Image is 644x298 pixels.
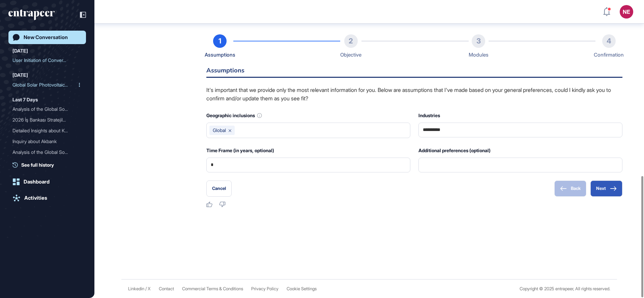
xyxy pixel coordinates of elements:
[620,5,633,19] button: NE
[520,286,610,291] div: Copyright © 2025 entrapeer, All rights reserved.
[12,125,82,136] div: Detailed Insights about Kuveyt Turk
[159,286,174,291] span: Contact
[344,34,358,48] div: 2
[12,161,86,168] a: See full history
[148,286,151,291] a: X
[472,34,485,48] div: 3
[12,79,82,90] div: Global Solar Photovoltaic (PV) Glass Market Use Cases
[8,9,55,20] div: entrapeer-logo
[12,55,77,66] div: User Initiation of Conver...
[594,51,624,59] div: Confirmation
[24,179,50,185] div: Dashboard
[12,147,77,158] div: Analysis of the Global So...
[21,161,54,168] span: See full history
[206,86,622,103] p: It's important that we provide only the most relevant information for you. Below are assumptions ...
[12,55,82,66] div: User Initiation of Conversation
[213,34,227,48] div: 1
[24,195,47,201] div: Activities
[12,125,77,136] div: Detailed Insights about K...
[251,286,279,291] a: Privacy Policy
[206,146,410,155] div: Time Frame (in years, optional)
[145,286,147,291] span: /
[8,175,86,189] a: Dashboard
[8,31,86,44] a: New Conversation
[206,180,232,197] button: Cancel
[12,104,82,114] div: Analysis of the Global Solar Photovoltaic (PV) Glass Market
[12,71,28,79] div: [DATE]
[8,191,86,205] a: Activities
[340,51,361,59] div: Objective
[12,147,82,158] div: Analysis of the Global Solar Photovoltaic (PV) Glass Market
[206,67,622,78] h6: Assumptions
[206,111,410,120] div: Geographic inclusions
[205,51,235,59] div: Assumptions
[12,47,28,55] div: [DATE]
[590,180,622,197] button: Next
[469,51,489,59] div: Modules
[12,136,82,147] div: Inquiry about Akbank
[128,286,144,291] a: Linkedin
[12,104,77,114] div: Analysis of the Global So...
[213,128,226,133] span: Global
[182,286,243,291] a: Commercial Terms & Conditions
[24,34,68,40] div: New Conversation
[12,114,77,125] div: 2026 İş Bankası Stratejil...
[287,286,317,291] a: Cookie Settings
[418,146,622,155] div: Additional preferences (optional)
[12,79,77,90] div: Global Solar Photovoltaic...
[602,34,616,48] div: 4
[12,114,82,125] div: 2026 İş Bankası Stratejileri ve Kurumsal Mimari Öncelikleri Belirleme
[418,111,622,120] div: Industries
[12,136,77,147] div: Inquiry about Akbank
[12,96,38,104] div: Last 7 Days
